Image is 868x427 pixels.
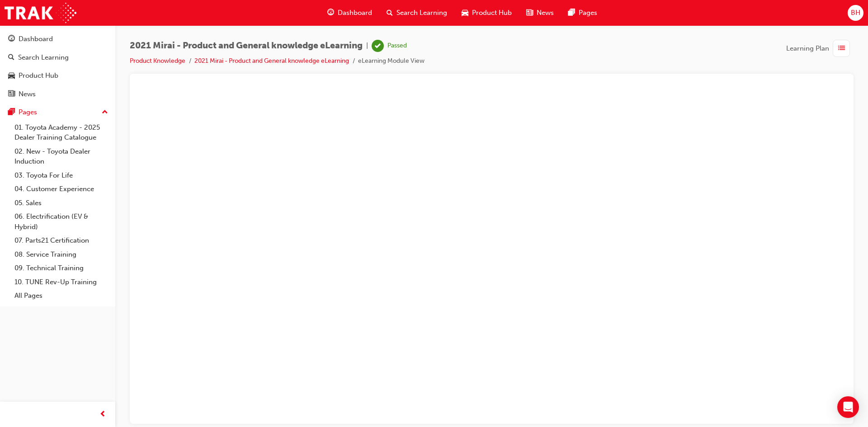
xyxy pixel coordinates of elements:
a: search-iconSearch Learning [379,4,454,22]
div: Dashboard [19,34,53,44]
span: search-icon [387,7,393,19]
span: Pages [579,8,597,18]
a: car-iconProduct Hub [454,4,519,22]
a: 07. Parts21 Certification [11,234,112,248]
button: BH [848,5,863,21]
a: news-iconNews [519,4,561,22]
span: car-icon [8,72,15,80]
a: 03. Toyota For Life [11,169,112,183]
span: | [366,41,368,51]
a: 09. Technical Training [11,261,112,275]
span: car-icon [462,7,468,19]
a: 01. Toyota Academy - 2025 Dealer Training Catalogue [11,121,112,145]
a: 06. Electrification (EV & Hybrid) [11,210,112,234]
a: 05. Sales [11,196,112,210]
span: news-icon [8,90,15,99]
span: News [537,8,554,18]
a: News [4,86,112,103]
a: 02. New - Toyota Dealer Induction [11,145,112,169]
div: Pages [19,107,37,117]
a: guage-iconDashboard [320,4,379,22]
button: Learning Plan [786,40,854,57]
span: pages-icon [8,108,15,117]
div: Search Learning [18,52,69,63]
span: list-icon [838,43,845,54]
a: All Pages [11,289,112,303]
span: Product Hub [472,8,512,18]
a: 10. TUNE Rev-Up Training [11,275,112,289]
a: Product Knowledge [130,57,185,65]
span: Search Learning [396,8,447,18]
div: Open Intercom Messenger [837,396,859,418]
button: DashboardSearch LearningProduct HubNews [4,29,112,104]
span: up-icon [102,107,108,118]
span: guage-icon [327,7,334,19]
span: 2021 Mirai - Product and General knowledge eLearning [130,41,363,51]
div: News [19,89,36,99]
button: Pages [4,104,112,121]
span: prev-icon [99,409,106,420]
span: BH [851,8,860,18]
img: Trak [5,3,76,23]
div: Product Hub [19,70,58,81]
a: 04. Customer Experience [11,182,112,196]
a: pages-iconPages [561,4,604,22]
span: learningRecordVerb_PASS-icon [372,40,384,52]
a: 2021 Mirai - Product and General knowledge eLearning [194,57,349,65]
span: pages-icon [568,7,575,19]
a: Dashboard [4,31,112,47]
a: Search Learning [4,49,112,66]
div: Passed [387,42,407,50]
span: search-icon [8,54,14,62]
a: Product Hub [4,67,112,84]
span: guage-icon [8,35,15,43]
span: news-icon [526,7,533,19]
span: Learning Plan [786,43,829,54]
a: 08. Service Training [11,248,112,262]
span: Dashboard [338,8,372,18]
li: eLearning Module View [358,56,425,66]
